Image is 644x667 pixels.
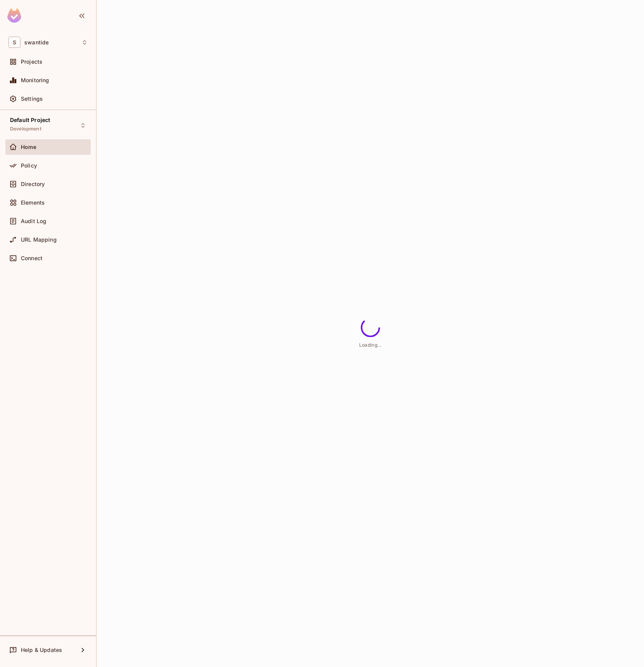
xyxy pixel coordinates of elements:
span: URL Mapping [21,237,57,243]
span: Development [10,126,41,132]
span: Policy [21,163,37,169]
span: Home [21,144,37,150]
span: Settings [21,96,43,102]
span: Workspace: swantide [24,39,49,46]
span: Audit Log [21,218,46,224]
span: S [8,37,20,48]
span: Directory [21,181,45,187]
span: Connect [21,255,42,261]
img: SReyMgAAAABJRU5ErkJggg== [7,8,21,23]
span: Default Project [10,117,50,123]
span: Elements [21,200,45,206]
span: Loading... [359,342,382,348]
span: Help & Updates [21,647,62,653]
span: Monitoring [21,77,49,83]
span: Projects [21,59,42,65]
